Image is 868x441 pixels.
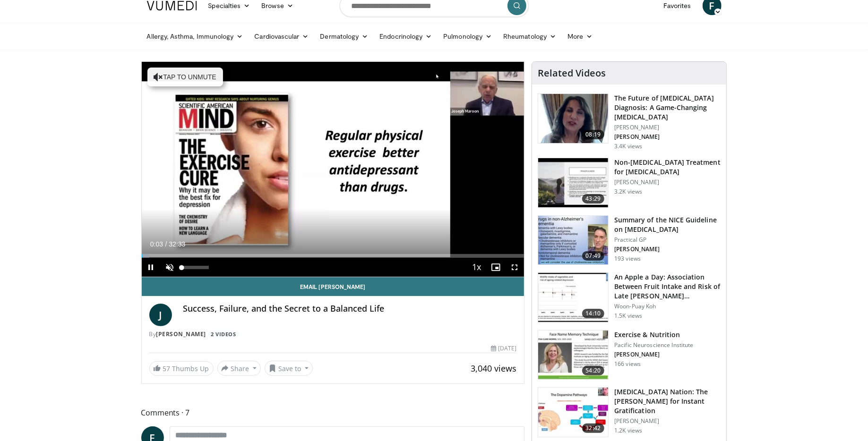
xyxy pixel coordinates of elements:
a: Endocrinology [374,27,438,46]
h3: Exercise & Nutrition [614,330,694,339]
a: 57 Thumbs Up [149,361,214,376]
p: Woon-Puay Koh [614,303,721,310]
a: 32:42 [MEDICAL_DATA] Nation: The [PERSON_NAME] for Instant Gratification [PERSON_NAME] 1.2K views [538,387,721,437]
span: 43:29 [582,194,605,204]
a: Allergy, Asthma, Immunology [141,27,249,46]
p: [PERSON_NAME] [614,133,721,141]
p: [PERSON_NAME] [614,417,721,425]
button: Save to [265,361,313,376]
h3: The Future of [MEDICAL_DATA] Diagnosis: A Game-Changing [MEDICAL_DATA] [614,93,721,122]
span: 32:42 [582,424,605,433]
h4: Related Videos [538,68,606,79]
div: [DATE] [491,344,516,353]
span: 32:33 [169,240,185,248]
button: Fullscreen [505,258,524,277]
h4: Success, Failure, and the Secret to a Balanced Life [183,304,517,314]
a: Dermatology [315,27,374,46]
a: 43:29 Non-[MEDICAL_DATA] Treatment for [MEDICAL_DATA] [PERSON_NAME] 3.2K views [538,158,721,208]
h3: Summary of the NICE Guideline on [MEDICAL_DATA] [614,215,721,234]
img: 8c144ef5-ad01-46b8-bbf2-304ffe1f6934.150x105_q85_crop-smart_upscale.jpg [538,388,608,437]
span: 07:49 [582,251,605,261]
p: 166 views [614,360,641,368]
div: Volume Level [182,266,209,269]
span: 3,040 views [471,363,516,374]
p: [PERSON_NAME] [614,246,721,253]
img: 8e949c61-8397-4eef-823a-95680e5d1ed1.150x105_q85_crop-smart_upscale.jpg [538,216,608,265]
a: 07:49 Summary of the NICE Guideline on [MEDICAL_DATA] Practical GP [PERSON_NAME] 193 views [538,215,721,265]
button: Pause [142,258,161,277]
h3: An Apple a Day: Association Between Fruit Intake and Risk of Late [PERSON_NAME]… [614,272,721,301]
a: Cardiovascular [249,27,314,46]
span: 14:10 [582,309,605,318]
img: 4bf5c016-4c67-4e08-ac2c-e79619ba3a59.150x105_q85_crop-smart_upscale.jpg [538,331,608,380]
img: VuMedi Logo [147,1,197,10]
h3: Non-[MEDICAL_DATA] Treatment for [MEDICAL_DATA] [614,158,721,177]
a: 14:10 An Apple a Day: Association Between Fruit Intake and Risk of Late [PERSON_NAME]… Woon-Puay ... [538,272,721,322]
div: Progress Bar [142,254,524,258]
p: [PERSON_NAME] [614,351,694,358]
span: 54:20 [582,366,605,375]
a: [PERSON_NAME] [156,330,206,338]
h3: [MEDICAL_DATA] Nation: The [PERSON_NAME] for Instant Gratification [614,387,721,416]
p: 1.5K views [614,312,642,320]
a: 54:20 Exercise & Nutrition Pacific Neuroscience Institute [PERSON_NAME] 166 views [538,330,721,380]
a: 08:19 The Future of [MEDICAL_DATA] Diagnosis: A Game-Changing [MEDICAL_DATA] [PERSON_NAME] [PERSO... [538,93,721,150]
button: Enable picture-in-picture mode [486,258,505,277]
span: 0:03 [150,240,163,248]
span: 57 [163,364,171,373]
p: [PERSON_NAME] [614,178,721,186]
img: 5773f076-af47-4b25-9313-17a31d41bb95.150x105_q85_crop-smart_upscale.jpg [538,94,608,143]
p: 193 views [614,255,641,263]
span: Comments 7 [141,407,525,419]
p: [PERSON_NAME] [614,124,721,131]
button: Playback Rate [467,258,486,277]
p: Pacific Neuroscience Institute [614,341,694,349]
img: 0fb96a29-ee07-42a6-afe7-0422f9702c53.150x105_q85_crop-smart_upscale.jpg [538,273,608,322]
p: 3.2K views [614,188,642,195]
p: 1.2K views [614,427,642,434]
img: eb9441ca-a77b-433d-ba99-36af7bbe84ad.150x105_q85_crop-smart_upscale.jpg [538,158,608,207]
span: 08:19 [582,130,605,139]
a: J [149,304,172,326]
button: Tap to unmute [147,68,223,86]
div: By [149,330,517,339]
button: Unmute [161,258,180,277]
a: 2 Videos [208,331,239,339]
a: Email [PERSON_NAME] [142,277,524,296]
p: Practical GP [614,236,721,244]
span: / [165,240,167,248]
button: Share [217,361,261,376]
p: 3.4K views [614,143,642,150]
a: Rheumatology [498,27,562,46]
a: More [562,27,598,46]
video-js: Video Player [142,62,524,277]
a: Pulmonology [438,27,498,46]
